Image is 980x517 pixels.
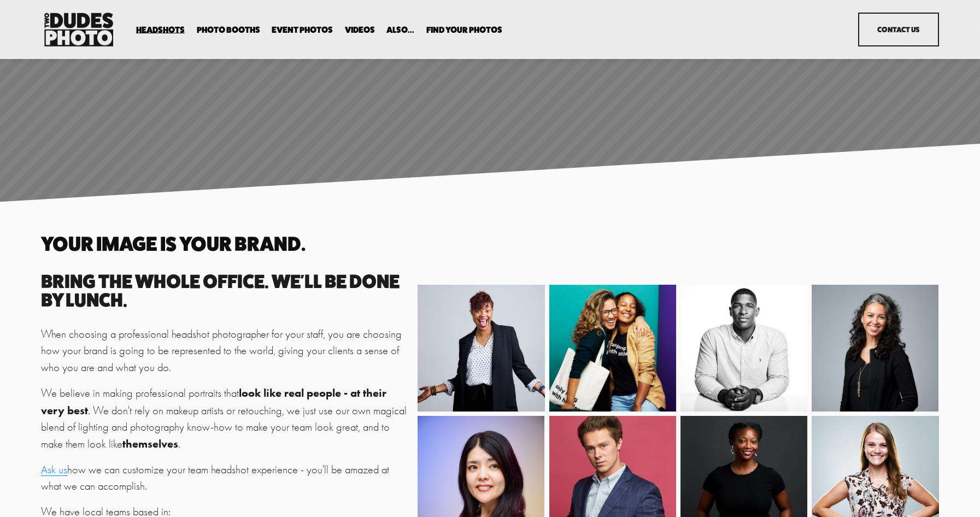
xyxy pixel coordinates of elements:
img: 210804_FrederickEberhardtc_1547[BW].jpg [666,285,821,412]
a: Contact Us [858,13,939,46]
h2: Your image is your brand. [41,234,412,254]
a: folder dropdown [197,25,260,35]
img: 08-24_SherinDawud_19-09-13_0179.jpg [510,285,701,412]
span: Photo Booths [197,26,260,34]
img: Two Dudes Photo | Headshots, Portraits &amp; Photo Booths [41,10,116,49]
img: JenniferButler_22-03-22_1386.jpg [812,285,938,452]
img: BernadetteBoudreaux_22-06-22_2940.jpg [409,285,555,412]
h3: Bring the whole office. We'll be done by lunch. [41,272,412,309]
a: folder dropdown [136,25,185,35]
p: When choosing a professional headshot photographer for your staff, you are choosing how your bran... [41,326,412,376]
a: folder dropdown [426,25,502,35]
span: Also... [386,26,414,34]
a: Event Photos [272,25,333,35]
span: Find Your Photos [426,26,502,34]
a: Ask us [41,463,67,476]
strong: themselves [122,437,178,450]
strong: look like real people - at their very best [41,386,389,416]
a: folder dropdown [386,25,414,35]
span: Headshots [136,26,185,34]
p: We believe in making professional portraits that . We don't rely on makeup artists or retouching,... [41,385,412,453]
p: how we can customize your team headshot experience - you'll be amazed at what we can accomplish. [41,462,412,495]
a: Videos [345,25,375,35]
